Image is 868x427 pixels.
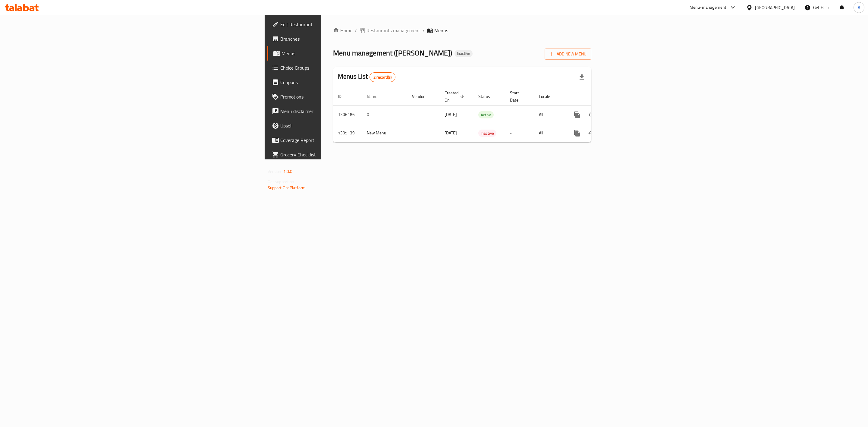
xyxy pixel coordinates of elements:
[333,87,633,143] table: enhanced table
[478,93,498,100] span: Status
[755,4,795,11] div: [GEOGRAPHIC_DATA]
[534,105,565,124] td: All
[454,50,473,57] div: Inactive
[280,79,405,86] span: Coupons
[539,93,558,100] span: Locale
[574,70,589,84] div: Export file
[505,124,534,142] td: -
[267,89,410,104] a: Promotions
[445,111,457,118] span: [DATE]
[267,61,410,75] a: Choice Groups
[268,184,306,192] a: Support.OpsPlatform
[445,89,466,104] span: Created On
[478,130,496,137] div: Inactive
[338,93,349,100] span: ID
[281,50,405,57] span: Menus
[423,27,425,34] li: /
[280,35,405,42] span: Branches
[412,93,432,100] span: Vendor
[858,4,860,11] span: A
[505,105,534,124] td: -
[478,111,494,118] span: Active
[280,122,405,129] span: Upsell
[445,129,457,137] span: [DATE]
[268,168,282,175] span: Version:
[267,104,410,118] a: Menu disclaimer
[367,93,385,100] span: Name
[584,126,599,140] button: Change Status
[280,137,405,144] span: Coverage Report
[267,118,410,133] a: Upsell
[545,49,591,60] button: Add New Menu
[454,51,473,56] span: Inactive
[434,27,448,34] span: Menus
[280,64,405,71] span: Choice Groups
[267,46,410,61] a: Menus
[267,133,410,147] a: Coverage Report
[478,130,496,137] span: Inactive
[370,74,395,80] span: 2 record(s)
[267,147,410,162] a: Grocery Checklist
[534,124,565,142] td: All
[268,178,295,186] span: Get support on:
[549,50,587,58] span: Add New Menu
[565,87,633,106] th: Actions
[280,151,405,158] span: Grocery Checklist
[370,72,396,82] div: Total records count
[267,17,410,32] a: Edit Restaurant
[267,75,410,89] a: Coupons
[570,126,584,140] button: more
[283,168,293,175] span: 1.0.0
[690,4,727,11] div: Menu-management
[584,108,599,122] button: Change Status
[333,27,591,34] nav: breadcrumb
[280,21,405,28] span: Edit Restaurant
[570,108,584,122] button: more
[267,32,410,46] a: Branches
[510,89,527,104] span: Start Date
[280,93,405,100] span: Promotions
[338,72,395,82] h2: Menus List
[280,108,405,115] span: Menu disclaimer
